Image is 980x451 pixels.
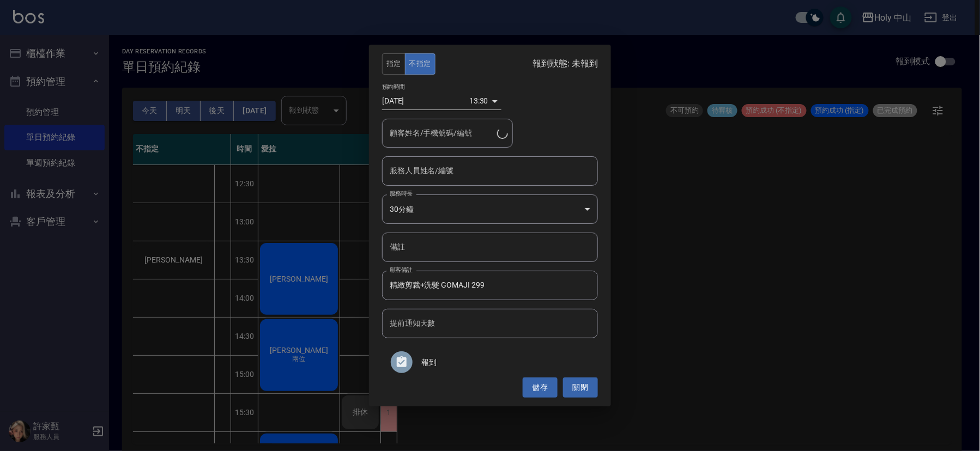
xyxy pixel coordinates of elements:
button: 不指定 [405,53,435,75]
div: 13:30 [469,92,488,110]
button: 儲存 [523,377,558,398]
input: Choose date, selected date is 2025-09-14 [382,92,469,110]
div: 報到 [382,347,598,377]
button: 指定 [382,53,406,75]
div: 30分鐘 [382,194,598,224]
button: 關閉 [563,377,598,398]
label: 服務時長 [390,190,413,198]
label: 預約時間 [382,83,405,91]
p: 報到狀態: 未報到 [533,58,598,70]
label: 顧客備註 [390,266,413,274]
span: 報到 [421,357,589,368]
